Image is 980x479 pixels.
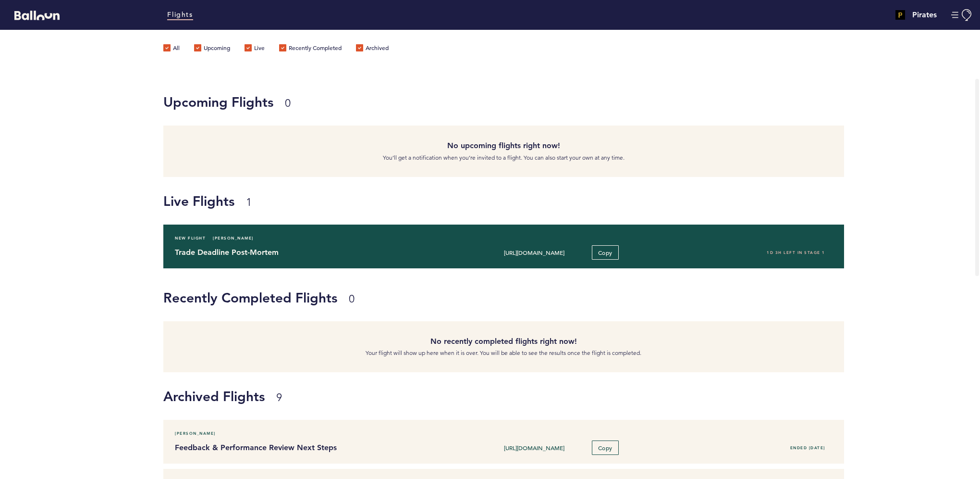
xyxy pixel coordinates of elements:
[175,429,216,438] span: [PERSON_NAME]
[598,249,612,256] span: Copy
[175,247,441,258] h4: Trade Deadline Post-Mortem
[7,10,60,20] a: Balloon
[245,44,265,54] label: Live
[213,233,254,243] span: [PERSON_NAME]
[175,233,206,243] span: New Flight
[276,391,282,404] small: 9
[194,44,230,54] label: Upcoming
[598,444,612,452] span: Copy
[592,441,619,455] button: Copy
[171,348,837,358] p: Your flight will show up here when it is over. You will be able to see the results once the fligh...
[790,445,825,450] span: Ended [DATE]
[951,9,973,21] button: Manage Account
[592,245,619,260] button: Copy
[14,11,60,20] svg: Balloon
[163,288,837,307] h1: Recently Completed Flights
[163,44,180,54] label: All
[285,97,291,110] small: 0
[171,336,837,347] h4: No recently completed flights right now!
[163,92,837,112] h1: Upcoming Flights
[246,196,252,209] small: 1
[171,140,837,151] h4: No upcoming flights right now!
[279,44,342,54] label: Recently Completed
[167,10,193,20] a: Flights
[767,250,825,255] span: 1D 3H left in stage 1
[171,153,837,163] p: You’ll get a notification when you’re invited to a flight. You can also start your own at any time.
[163,387,973,406] h1: Archived Flights
[349,292,355,305] small: 0
[912,9,937,21] h4: Pirates
[163,191,973,211] h1: Live Flights
[356,44,389,54] label: Archived
[175,442,441,454] h4: Feedback & Performance Review Next Steps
